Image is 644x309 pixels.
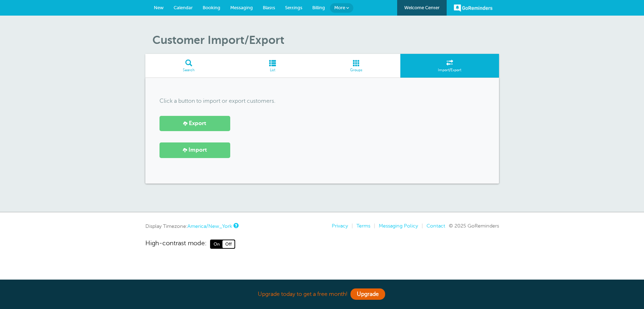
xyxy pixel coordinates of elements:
a: America/New_York [187,223,232,229]
div: Upgrade today to get a free month! [145,287,499,302]
a: Messaging Policy [379,223,418,229]
span: © 2025 GoReminders [449,223,499,229]
span: New [154,5,164,10]
span: Booking [203,5,220,10]
span: Blasts [263,5,275,10]
span: Calendar [174,5,193,10]
li: | [418,223,423,229]
span: More [334,5,345,10]
a: More [330,3,353,13]
h1: Customer Import/Export [152,33,499,47]
a: Terms [356,223,370,229]
li: | [370,223,375,229]
div: Display Timezone: [145,223,238,229]
span: On [211,240,222,248]
span: Export [189,120,206,127]
span: Import/Export [404,68,495,72]
span: High-contrast mode: [145,240,207,249]
span: Billing [312,5,325,10]
a: Privacy [332,223,348,229]
span: Search [149,68,229,72]
a: Search [145,54,232,78]
a: Groups [313,54,400,78]
span: Off [222,240,234,248]
a: Contact [427,223,445,229]
a: List [232,54,313,78]
span: List [236,68,309,72]
a: Export [159,116,230,131]
span: Settings [285,5,302,10]
li: | [348,223,353,229]
span: Groups [316,68,397,72]
span: Messaging [230,5,253,10]
span: Import [188,147,207,153]
a: Upgrade [350,288,385,300]
p: Click a button to import or export customers. [159,98,485,105]
a: Import [159,142,230,158]
a: This is the timezone being used to display dates and times to you on this device. Click the timez... [233,223,238,228]
a: High-contrast mode: On Off [145,240,499,249]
